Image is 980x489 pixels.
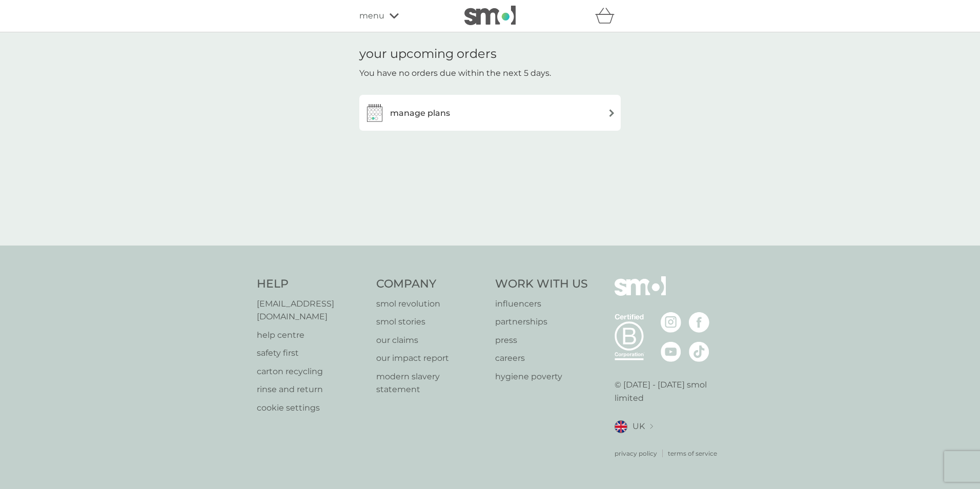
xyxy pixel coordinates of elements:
a: rinse and return [257,383,366,396]
img: arrow right [608,109,616,117]
a: partnerships [495,315,588,329]
p: You have no orders due within the next 5 days. [359,67,551,80]
a: help centre [257,329,366,342]
a: press [495,334,588,347]
img: select a new location [650,424,653,430]
a: our impact report [376,352,485,365]
a: careers [495,352,588,365]
h3: manage plans [390,107,450,120]
h4: Work With Us [495,276,588,292]
div: basket [595,6,621,26]
img: visit the smol Tiktok page [689,341,709,362]
img: visit the smol Instagram page [661,312,681,333]
img: visit the smol Youtube page [661,341,681,362]
a: cookie settings [257,401,366,415]
h4: Help [257,276,366,292]
p: © [DATE] - [DATE] smol limited [615,378,724,404]
a: influencers [495,297,588,311]
h1: your upcoming orders [359,47,497,62]
a: terms of service [668,449,717,458]
a: modern slavery statement [376,370,485,396]
a: privacy policy [615,449,657,458]
a: our claims [376,334,485,347]
img: UK flag [615,420,627,433]
span: menu [359,9,384,23]
img: smol [615,276,666,311]
a: carton recycling [257,365,366,378]
img: visit the smol Facebook page [689,312,709,333]
a: hygiene poverty [495,370,588,383]
span: UK [632,420,645,433]
a: smol stories [376,315,485,329]
img: smol [464,6,516,25]
a: smol revolution [376,297,485,311]
h4: Company [376,276,485,292]
a: [EMAIL_ADDRESS][DOMAIN_NAME] [257,297,366,323]
a: safety first [257,347,366,360]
